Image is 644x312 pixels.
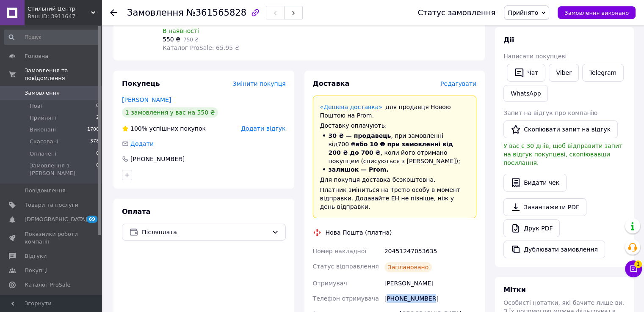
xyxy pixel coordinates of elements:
span: Написати покупцеві [503,53,567,60]
a: WhatsApp [503,85,548,102]
span: 750 ₴ [183,37,199,43]
span: 100% [130,125,147,132]
span: Оплата [122,208,150,216]
span: Прийнято [508,9,538,16]
span: Замовлення та повідомлення [25,67,102,82]
span: Запит на відгук про компанію [503,109,597,116]
span: Товари та послуги [25,201,78,209]
span: 0 [96,150,99,158]
span: Виконані [30,126,56,134]
div: [PERSON_NAME] [383,276,478,291]
a: «Дешева доставка» [320,104,382,110]
div: Статус замовлення [418,8,496,17]
div: для продавця Новою Поштою на Prom. [320,103,470,120]
span: Нові [30,102,42,110]
a: [PERSON_NAME] [122,96,171,103]
span: Прийняті [30,114,56,122]
span: Післяплата [142,227,268,237]
div: Для покупця доставка безкоштовна. [320,175,470,184]
div: [PHONE_NUMBER] [130,155,185,163]
span: Стильний Центр [28,5,91,13]
span: №361565828 [186,8,246,18]
button: Дублювати замовлення [503,241,605,258]
span: 0 [96,162,99,177]
span: Показники роботи компанії [25,230,78,246]
button: Видати чек [503,174,567,192]
div: 1 замовлення у вас на 550 ₴ [122,107,218,118]
button: Чат [507,64,545,82]
input: Пошук [4,30,100,45]
a: Завантажити PDF [503,198,586,216]
div: Платник зміниться на Третю особу в момент відправки. Додавайте ЕН не пізніше, ніж у день відправки. [320,186,470,211]
span: Каталог ProSale: 65.95 ₴ [163,44,239,51]
span: [DEMOGRAPHIC_DATA] [25,216,87,223]
span: Додати відгук [241,125,285,132]
a: Telegram [582,64,624,82]
span: Замовлення [25,89,60,97]
span: Замовлення з [PERSON_NAME] [30,162,96,177]
span: Каталог ProSale [25,281,70,289]
span: Редагувати [440,80,476,87]
div: Нова Пошта (платна) [323,228,394,237]
span: або 10 ₴ при замовленні від 200 ₴ до 700 ₴ [329,141,453,156]
span: 1700 [87,126,99,134]
span: Покупець [122,79,160,88]
button: Замовлення виконано [558,6,636,19]
span: Замовлення [127,8,184,18]
span: Номер накладної [313,248,367,255]
span: Телефон отримувача [313,295,379,302]
div: Доставку оплачують: [320,121,470,130]
span: Повідомлення [25,187,66,194]
li: , при замовленні від 700 ₴ , коли його отримано покупцем (списуються з [PERSON_NAME]); [320,131,470,165]
span: 1 [634,258,642,265]
div: 20451247053635 [383,244,478,259]
span: Дії [503,36,514,44]
span: 378 [90,138,99,145]
div: Ваш ID: 3911647 [28,13,102,20]
span: Скасовані [30,138,58,145]
span: 0 [96,102,99,110]
span: В наявності [163,27,199,34]
span: 30 ₴ — продавець [329,132,391,139]
a: Друк PDF [503,219,560,237]
button: Скопіювати запит на відгук [503,120,618,138]
div: [PHONE_NUMBER] [383,291,478,306]
span: Статус відправлення [313,263,379,270]
span: Оплачені [30,150,56,158]
span: залишок — Prom. [329,166,389,173]
span: Замовлення виконано [564,10,629,16]
div: Повернутися назад [110,8,117,17]
span: Отримувач [313,280,347,287]
a: Viber [549,64,578,82]
span: Мітки [503,286,526,294]
span: Відгуки [25,252,47,260]
span: Покупці [25,267,47,274]
div: Заплановано [384,262,432,272]
div: успішних покупок [122,124,206,133]
span: У вас є 30 днів, щоб відправити запит на відгук покупцеві, скопіювавши посилання. [503,142,622,166]
span: 2 [96,114,99,122]
button: Чат з покупцем1 [625,260,642,277]
span: Змінити покупця [233,80,286,87]
span: Доставка [313,79,350,88]
span: Головна [25,52,48,60]
span: 69 [87,216,97,223]
span: Додати [130,140,154,147]
span: 550 ₴ [163,36,180,43]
